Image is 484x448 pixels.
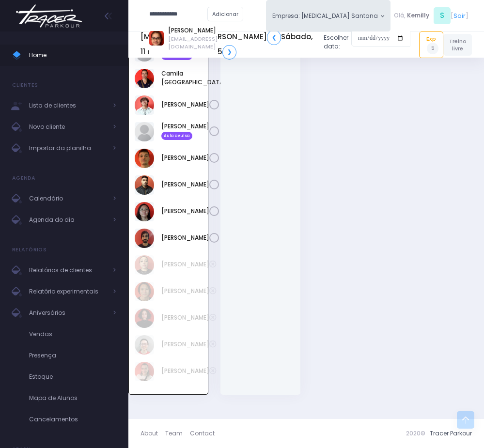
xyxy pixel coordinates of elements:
a: ❯ [222,45,236,60]
a: ❮ [267,30,281,45]
span: Aniversários [29,307,107,319]
img: Paloma Mondini [135,362,154,381]
div: Escolher data: [141,27,410,62]
a: [PERSON_NAME] [168,26,218,35]
span: S [434,7,451,24]
span: Aula avulsa [161,132,192,139]
img: Felipe Jun Sasahara [135,282,154,301]
h4: Relatórios [12,240,47,260]
h4: Agenda [12,169,36,188]
a: [PERSON_NAME] [161,100,209,109]
a: Treino livre [443,34,472,56]
img: Felipe Freire [135,149,154,168]
img: Camila de Sousa Alves [135,255,154,275]
span: Importar da planilha [29,142,107,154]
span: Mapa de Alunos [29,392,116,404]
a: [PERSON_NAME] [161,260,209,269]
img: Lays Pacheco [135,309,154,328]
span: Kemilly [407,11,429,20]
span: Lista de clientes [29,99,107,112]
img: Camila Malta [135,69,154,88]
a: [PERSON_NAME] [161,233,209,242]
span: Cancelamentos [29,413,116,426]
img: Daniel Kim [135,95,154,115]
span: [EMAIL_ADDRESS][DOMAIN_NAME] [168,35,218,51]
img: LEANDRO RODRIGUES DA MOTA [135,175,154,195]
a: [PERSON_NAME] [161,207,209,216]
a: [PERSON_NAME] [161,287,209,295]
span: Home [29,49,116,62]
span: Calendário [29,192,107,205]
span: 2020© [406,429,425,437]
a: About [141,425,165,442]
img: Milena Uehara [135,202,154,221]
img: Ligia Lima Trombetta [135,335,154,355]
a: Adicionar [207,7,243,21]
h5: [MEDICAL_DATA] [PERSON_NAME] Sábado, 11 de Outubro de 2025 [141,30,316,59]
h4: Clientes [12,76,38,95]
a: [PERSON_NAME] [161,367,209,375]
span: Relatórios de clientes [29,264,107,277]
a: Exp5 [419,31,443,58]
div: [ ] [390,6,472,26]
img: Rodrigo Leite da Silva [135,229,154,248]
a: [PERSON_NAME] [161,180,209,189]
img: Eduardo Viana [135,122,154,141]
a: [PERSON_NAME] [161,154,209,162]
a: [PERSON_NAME] [161,340,209,349]
span: Vendas [29,328,116,340]
span: Relatório experimentais [29,285,107,298]
span: Olá, [394,11,406,20]
a: [PERSON_NAME] Aula avulsa [161,122,209,139]
span: Agenda do dia [29,214,107,226]
a: [PERSON_NAME] [161,313,209,322]
a: Sair [453,11,466,20]
a: Team [165,425,190,442]
span: 5 [427,43,438,54]
a: Contact [190,425,215,442]
span: Presença [29,349,116,362]
a: Tracer Parkour [430,429,472,437]
a: Camila [GEOGRAPHIC_DATA] [161,69,226,87]
span: Estoque [29,371,116,383]
span: Novo cliente [29,121,107,133]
